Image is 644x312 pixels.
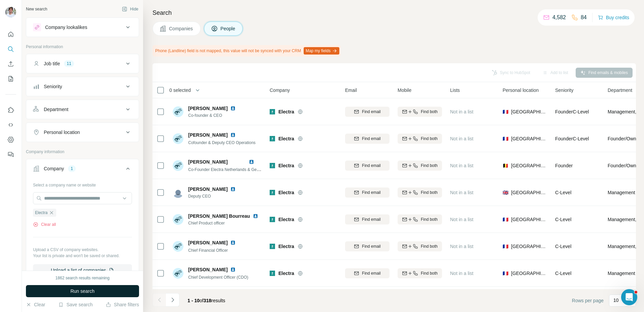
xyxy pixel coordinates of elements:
button: Quick start [5,28,16,40]
div: Personal location [44,129,80,136]
div: Department [44,106,68,113]
div: Job title [44,60,60,67]
div: 1 [68,166,76,172]
div: Company [44,165,64,172]
button: Find email [345,107,389,117]
img: Logo of Electra [270,136,275,141]
span: Find both [421,189,438,196]
img: Avatar [173,133,183,144]
span: Company [270,87,290,94]
span: Cofounder & Deputy CEO Operations [188,140,256,145]
span: of [200,298,204,303]
span: [GEOGRAPHIC_DATA] [511,243,547,250]
button: Find both [398,268,442,278]
div: Select a company name or website [33,179,132,188]
button: Feedback [5,148,16,161]
button: Find email [345,187,389,198]
span: Run search [70,288,95,294]
span: [GEOGRAPHIC_DATA] [511,135,547,142]
span: 1 - 10 [188,298,200,303]
span: Not in a list [450,190,473,195]
img: Logo of Electra [270,244,275,249]
span: [GEOGRAPHIC_DATA] [511,108,547,115]
span: results [188,298,225,303]
h4: Search [152,8,636,18]
div: 1862 search results remaining [56,275,110,281]
button: Map my fields [304,47,339,55]
span: Founder [555,163,573,168]
span: Find both [421,243,438,249]
span: Electra [278,243,294,250]
span: [PERSON_NAME] [188,239,228,246]
span: 🇫🇷 [503,216,508,223]
div: Company lookalikes [45,24,87,31]
span: Companies [169,25,194,32]
span: C-Level [555,244,571,249]
button: Enrich CSV [5,58,16,70]
img: LinkedIn logo [230,132,236,138]
img: Logo of Electra [270,190,275,195]
button: Find both [398,107,442,117]
button: Use Surfe on LinkedIn [5,104,16,116]
span: [GEOGRAPHIC_DATA] [511,270,547,277]
button: Clear [26,301,45,308]
button: Find email [345,268,389,278]
span: 🇫🇷 [503,135,508,142]
span: Electra [35,210,47,216]
button: Find both [398,214,442,224]
button: Save search [58,301,93,308]
p: 10 [613,297,619,304]
span: Not in a list [450,109,473,114]
button: Share filters [106,301,139,308]
img: Avatar [173,160,183,171]
span: Electra [278,270,294,277]
p: 84 [581,13,587,22]
span: C-Level [555,217,571,222]
span: Electra [278,162,294,169]
span: [PERSON_NAME] [188,186,228,193]
img: Logo of Electra [270,109,275,114]
span: Not in a list [450,271,473,276]
img: LinkedIn logo [230,267,236,272]
span: [PERSON_NAME] Bourreau [188,213,250,219]
span: Find email [362,243,380,249]
span: Not in a list [450,217,473,222]
span: [GEOGRAPHIC_DATA] [511,189,547,196]
span: Email [345,87,357,94]
span: Personal location [503,87,539,94]
p: Company information [26,149,139,155]
span: Chief Product officer [188,220,262,226]
button: Find email [345,241,389,251]
span: Find both [421,163,438,169]
span: Chief Financial Officer [188,248,228,253]
span: Department [608,87,632,94]
button: My lists [5,73,16,85]
span: 318 [204,298,211,303]
button: Find email [345,134,389,144]
img: Avatar [173,106,183,117]
img: Avatar [173,241,183,252]
img: Avatar [173,214,183,225]
button: Upload a list of companies [33,264,132,276]
span: Find email [362,109,380,115]
span: 🇫🇷 [503,108,508,115]
button: Seniority [26,78,139,95]
span: [GEOGRAPHIC_DATA] [511,216,547,223]
span: Not in a list [450,163,473,168]
p: Personal information [26,44,139,50]
span: [PERSON_NAME] [188,266,228,273]
div: New search [26,6,47,12]
span: Co-Founder Electra Netherlands & General Manager [PERSON_NAME] [188,167,317,172]
span: Management [608,189,635,196]
p: 4,582 [552,13,566,22]
span: Chief Development Officer (CDO) [188,275,248,280]
span: Find email [362,136,380,142]
p: Upload a CSV of company websites. [33,247,132,253]
span: [GEOGRAPHIC_DATA] [511,162,547,169]
span: Management [608,270,635,277]
span: Electra [278,108,294,115]
span: Find both [421,109,438,115]
button: Dashboard [5,134,16,146]
button: Search [5,43,16,55]
button: Find email [345,161,389,171]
